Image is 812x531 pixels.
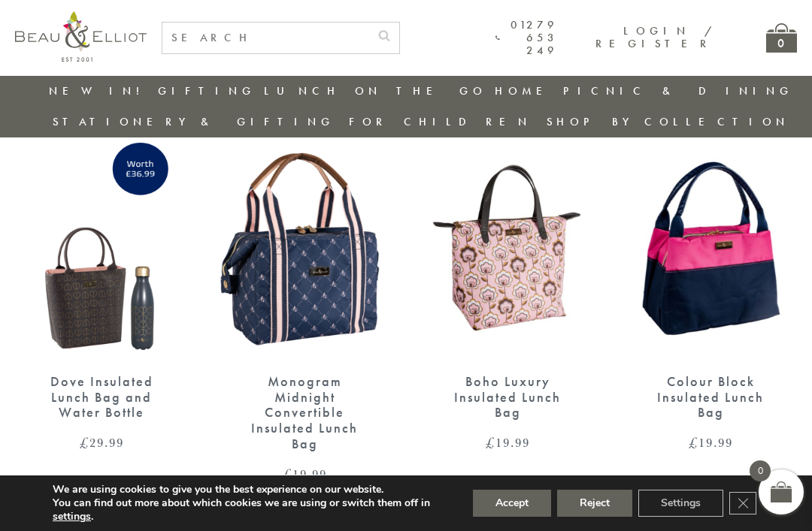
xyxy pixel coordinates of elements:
[264,83,486,98] a: Lunch On The Go
[486,433,530,451] bdi: 19.99
[15,11,147,62] img: logo
[421,136,594,449] a: Boho Luxury Insulated Lunch Bag Boho Luxury Insulated Lunch Bag £19.99
[53,114,335,129] a: Stationery & Gifting
[650,374,771,421] div: Colour Block Insulated Lunch Bag
[218,136,391,481] a: Monogram Midnight Convertible Lunch Bag Monogram Midnight Convertible Insulated Lunch Bag £19.99
[162,23,369,53] input: SEARCH
[80,433,124,451] bdi: 29.99
[158,83,256,98] a: Gifting
[53,496,446,523] p: You can find out more about which cookies we are using or switch them off in .
[41,374,162,421] div: Dove Insulated Lunch Bag and Water Bottle
[447,374,568,421] div: Boho Luxury Insulated Lunch Bag
[729,492,756,514] button: Close GDPR Cookie Banner
[421,136,594,359] img: Boho Luxury Insulated Lunch Bag
[766,23,797,53] a: 0
[624,136,797,359] img: Colour Block Insulated Lunch Bag
[495,83,555,98] a: Home
[53,510,91,523] button: settings
[80,433,89,451] span: £
[750,460,771,481] span: 0
[283,465,327,483] bdi: 19.99
[689,433,733,451] bdi: 19.99
[49,83,150,98] a: New in!
[15,136,188,359] img: Dove Insulated Lunch Bag and Water Bottle
[53,483,446,496] p: We are using cookies to give you the best experience on our website.
[283,465,292,483] span: £
[563,83,793,98] a: Picnic & Dining
[595,23,714,51] a: Login / Register
[244,374,365,451] div: Monogram Midnight Convertible Insulated Lunch Bag
[547,114,789,129] a: Shop by collection
[689,433,698,451] span: £
[638,490,723,517] button: Settings
[495,19,558,58] a: 01279 653 249
[486,433,495,451] span: £
[349,114,532,129] a: For Children
[624,136,797,449] a: Colour Block Insulated Lunch Bag Colour Block Insulated Lunch Bag £19.99
[557,490,632,517] button: Reject
[15,136,188,449] a: Dove Insulated Lunch Bag and Water Bottle Dove Insulated Lunch Bag and Water Bottle £29.99
[218,136,391,359] img: Monogram Midnight Convertible Lunch Bag
[473,490,551,517] button: Accept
